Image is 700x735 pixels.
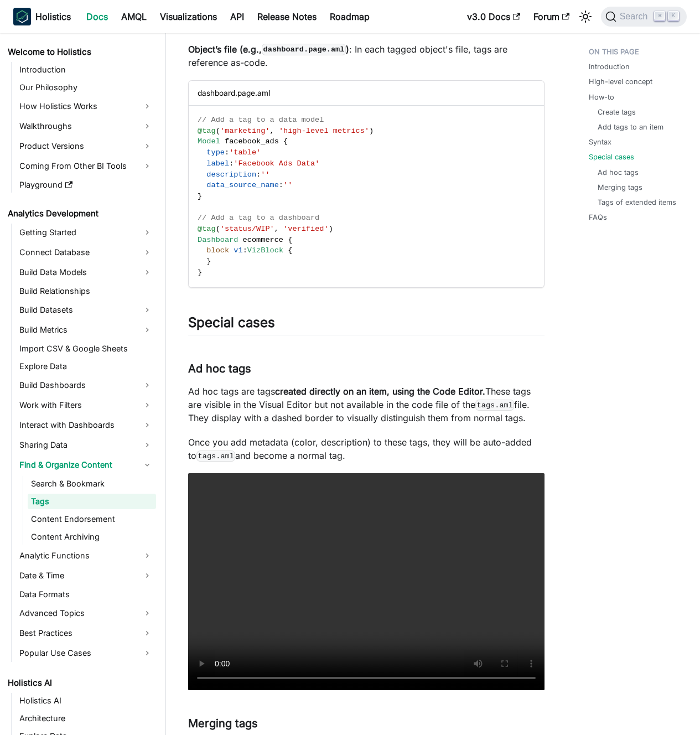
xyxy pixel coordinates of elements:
[16,80,156,95] a: Our Philosophy
[475,400,514,411] code: tags.aml
[16,341,156,356] a: Import CSV & Google Sheets
[460,8,527,25] a: v3.0 Docs
[189,81,544,106] div: dashboard.page.aml
[188,314,545,335] h2: Special cases
[283,225,329,233] span: 'verified'
[13,8,31,25] img: Holistics
[206,181,279,189] span: data_source_name
[16,436,156,454] a: Sharing Data
[198,137,220,146] span: Model
[283,137,288,146] span: {
[115,8,153,25] a: AMQL
[616,12,655,22] span: Search
[234,246,242,255] span: v1
[577,8,594,25] button: Switch between dark and light mode (currently light mode)
[16,117,156,135] a: Walkthroughs
[13,8,71,25] a: HolisticsHolistics
[279,127,369,135] span: 'high-level metrics'
[589,61,630,72] a: Introduction
[598,107,636,117] a: Create tags
[16,456,156,474] a: Find & Organize Content
[16,547,156,565] a: Analytic Functions
[206,246,229,255] span: block
[188,385,545,425] p: Ad hoc tags are tags These tags are visible in the Visual Editor but not available in the code fi...
[188,362,545,376] h3: Ad hoc tags
[188,44,349,55] strong: Object’s file (e.g., )
[198,127,216,135] span: @tag
[589,212,607,222] a: FAQs
[274,225,279,233] span: ,
[4,206,156,221] a: Analytics Development
[220,225,274,233] span: 'status/WIP'
[16,396,156,414] a: Work with Filters
[198,268,202,277] span: }
[16,137,156,155] a: Product Versions
[654,11,665,21] kbd: ⌘
[188,43,545,69] p: : In each tagged object's file, tags are reference as-code.
[16,321,156,339] a: Build Metrics
[369,127,374,135] span: )
[188,473,545,690] video: Your browser does not support embedding video, but you can .
[198,116,324,124] span: // Add a tag to a data model
[216,225,220,233] span: (
[198,192,202,200] span: }
[220,127,270,135] span: 'marketing'
[16,604,156,622] a: Advanced Topics
[28,511,156,527] a: Content Endorsement
[16,157,156,175] a: Coming From Other BI Tools
[16,244,156,261] a: Connect Database
[35,10,71,23] b: Holistics
[601,7,687,27] button: Search (Command+K)
[16,62,156,77] a: Introduction
[256,170,261,179] span: :
[598,197,676,208] a: Tags of extended items
[16,693,156,708] a: Holistics AI
[196,451,235,462] code: tags.aml
[16,376,156,394] a: Build Dashboards
[225,148,229,157] span: :
[4,44,156,60] a: Welcome to Holistics
[4,675,156,691] a: Holistics AI
[153,8,224,25] a: Visualizations
[329,225,333,233] span: )
[216,127,220,135] span: (
[198,225,216,233] span: @tag
[16,177,156,193] a: Playground
[598,167,639,178] a: Ad hoc tags
[323,8,376,25] a: Roadmap
[206,148,225,157] span: type
[251,8,323,25] a: Release Notes
[188,717,545,731] h3: Merging tags
[234,159,319,168] span: 'Facebook Ads Data'
[247,246,283,255] span: VizBlock
[16,416,156,434] a: Interact with Dashboards
[598,182,642,193] a: Merging tags
[16,644,156,662] a: Popular Use Cases
[589,76,652,87] a: High-level concept
[28,494,156,509] a: Tags
[261,170,269,179] span: ''
[270,127,274,135] span: ,
[589,92,614,102] a: How-to
[16,587,156,602] a: Data Formats
[288,246,292,255] span: {
[16,567,156,584] a: Date & Time
[16,97,156,115] a: How Holistics Works
[80,8,115,25] a: Docs
[16,283,156,299] a: Build Relationships
[28,529,156,545] a: Content Archiving
[589,152,634,162] a: Special cases
[16,711,156,726] a: Architecture
[198,236,238,244] span: Dashboard
[229,148,261,157] span: 'table'
[527,8,576,25] a: Forum
[198,214,319,222] span: // Add a tag to a dashboard
[206,159,229,168] span: label
[16,263,156,281] a: Build Data Models
[279,181,283,189] span: :
[16,359,156,374] a: Explore Data
[262,44,346,55] code: dashboard.page.aml
[224,8,251,25] a: API
[225,137,279,146] span: facebook_ads
[243,236,283,244] span: ecommerce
